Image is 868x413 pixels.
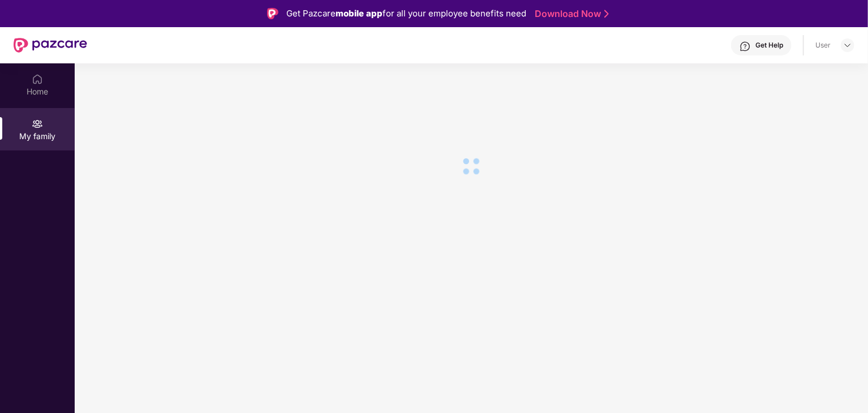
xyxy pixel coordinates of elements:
[32,118,43,130] img: svg+xml;base64,PHN2ZyB3aWR0aD0iMjAiIGhlaWdodD0iMjAiIHZpZXdCb3g9IjAgMCAyMCAyMCIgZmlsbD0ibm9uZSIgeG...
[604,8,609,20] img: Stroke
[815,41,831,50] div: User
[843,41,852,50] img: svg+xml;base64,PHN2ZyBpZD0iRHJvcGRvd24tMzJ4MzIiIHhtbG5zPSJodHRwOi8vd3d3LnczLm9yZy8yMDAwL3N2ZyIgd2...
[267,8,278,19] img: Logo
[14,38,87,53] img: New Pazcare Logo
[286,7,526,20] div: Get Pazcare for all your employee benefits need
[535,8,605,20] a: Download Now
[740,41,751,52] img: svg+xml;base64,PHN2ZyBpZD0iSGVscC0zMngzMiIgeG1sbnM9Imh0dHA6Ly93d3cudzMub3JnLzIwMDAvc3ZnIiB3aWR0aD...
[336,8,383,19] strong: mobile app
[755,41,783,50] div: Get Help
[32,74,43,85] img: svg+xml;base64,PHN2ZyBpZD0iSG9tZSIgeG1sbnM9Imh0dHA6Ly93d3cudzMub3JnLzIwMDAvc3ZnIiB3aWR0aD0iMjAiIG...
